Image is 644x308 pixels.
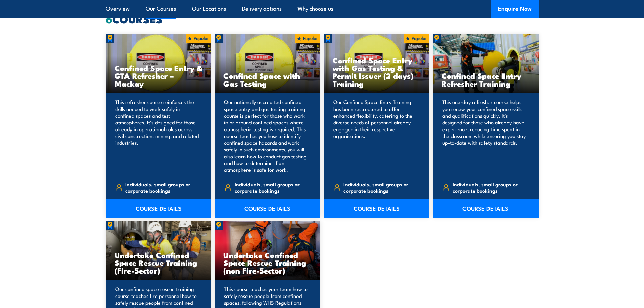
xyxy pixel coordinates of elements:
h3: Confined Space Entry Refresher Training [442,72,530,87]
h3: Undertake Confined Space Rescue Training (non Fire-Sector) [223,251,312,274]
h3: Confined Space Entry with Gas Testing & Permit Issuer (2 days) Training [333,56,421,87]
p: Our Confined Space Entry Training has been restructured to offer enhanced flexibility, catering t... [333,99,418,173]
h3: Confined Space Entry & GTA Refresher – Mackay [115,64,203,87]
a: COURSE DETAILS [215,199,320,218]
p: Our nationally accredited confined space entry and gas testing training course is perfect for tho... [224,99,309,173]
a: COURSE DETAILS [324,199,430,218]
a: COURSE DETAILS [106,199,212,218]
h2: COURSES [106,14,539,23]
span: Individuals, small groups or corporate bookings [235,181,309,194]
h3: Undertake Confined Space Rescue Training (Fire-Sector) [115,251,203,274]
span: Individuals, small groups or corporate bookings [343,181,418,194]
a: COURSE DETAILS [433,199,539,218]
p: This refresher course reinforces the skills needed to work safely in confined spaces and test atm... [115,99,200,173]
span: Individuals, small groups or corporate bookings [453,181,527,194]
strong: 6 [106,10,112,27]
p: This one-day refresher course helps you renew your confined space skills and qualifications quick... [442,99,527,173]
h3: Confined Space with Gas Testing [223,72,312,87]
span: Individuals, small groups or corporate bookings [125,181,200,194]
